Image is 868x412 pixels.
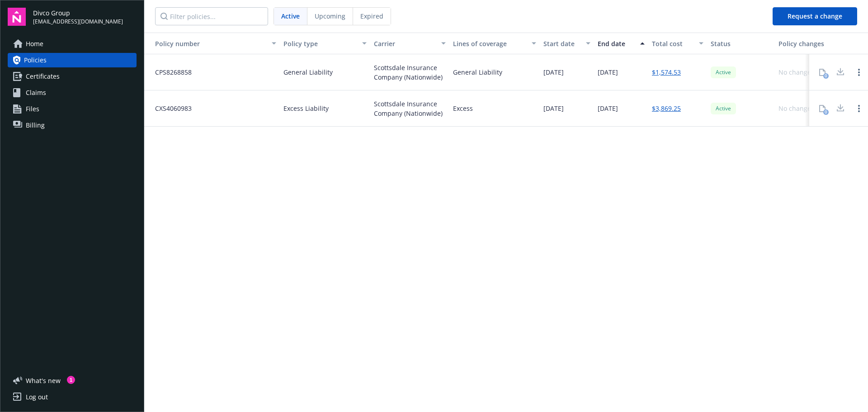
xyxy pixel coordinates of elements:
span: Active [281,11,300,21]
span: [DATE] [598,67,618,77]
div: Policy number [148,39,266,48]
div: No changes [778,104,814,113]
span: Expired [360,11,383,21]
div: Start date [543,39,580,48]
input: Filter policies... [155,7,268,25]
span: Billing [26,118,45,133]
div: Excess [453,104,473,113]
div: Policy changes [778,39,828,48]
div: Policy type [283,39,357,48]
span: Certificates [26,69,60,84]
button: Divco Group[EMAIL_ADDRESS][DOMAIN_NAME] [33,8,137,26]
span: [DATE] [543,104,564,113]
a: Files [8,102,137,116]
span: Divco Group [33,8,123,18]
a: Claims [8,85,137,100]
span: Policies [24,53,47,67]
span: Active [714,68,732,76]
button: Carrier [370,33,449,54]
span: CPS8268858 [148,67,192,77]
a: $3,869.25 [652,104,681,113]
a: Certificates [8,69,137,84]
span: Scottsdale Insurance Company (Nationwide) [374,99,446,118]
img: navigator-logo.svg [8,8,26,26]
button: Policy changes [775,33,831,54]
a: Open options [854,103,864,114]
div: Lines of coverage [453,39,526,48]
button: Status [707,33,775,54]
span: Claims [26,85,46,100]
span: Upcoming [315,11,345,21]
span: Excess Liability [283,104,329,113]
div: Status [711,39,771,48]
div: Total cost [652,39,693,48]
button: Request a change [773,7,857,25]
button: Total cost [648,33,707,54]
div: End date [598,39,635,48]
button: What's new1 [8,376,75,385]
span: What ' s new [26,376,61,385]
div: Log out [26,390,48,404]
a: Policies [8,53,137,67]
div: Carrier [374,39,436,48]
button: Start date [540,33,594,54]
span: Home [26,37,43,51]
span: [DATE] [598,104,618,113]
a: Billing [8,118,137,133]
button: Lines of coverage [449,33,540,54]
span: Files [26,102,39,116]
span: [DATE] [543,67,564,77]
span: [EMAIL_ADDRESS][DOMAIN_NAME] [33,18,123,26]
span: General Liability [283,67,333,77]
span: Active [714,104,732,113]
span: Scottsdale Insurance Company (Nationwide) [374,63,446,82]
a: $1,574.53 [652,67,681,77]
div: 1 [67,376,75,384]
div: General Liability [453,67,502,77]
button: End date [594,33,648,54]
div: No changes [778,67,814,77]
a: Open options [854,67,864,78]
span: CXS4060983 [148,104,192,113]
div: Toggle SortBy [148,39,266,48]
a: Home [8,37,137,51]
button: Policy type [280,33,370,54]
